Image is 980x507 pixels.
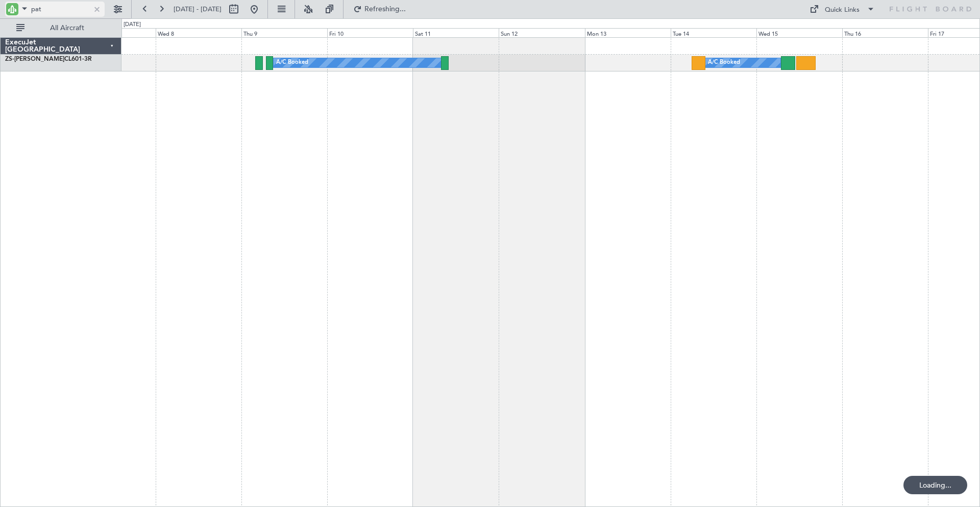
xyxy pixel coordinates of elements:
[364,6,407,13] span: Refreshing...
[804,1,880,17] button: Quick Links
[671,28,756,37] div: Tue 14
[5,56,92,62] a: ZS-[PERSON_NAME]CL601-3R
[124,20,141,29] div: [DATE]
[27,25,108,32] span: All Aircraft
[349,1,410,17] button: Refreshing...
[174,5,222,14] span: [DATE] - [DATE]
[5,56,64,62] span: ZS-[PERSON_NAME]
[708,55,740,70] div: A/C Booked
[756,28,842,37] div: Wed 15
[825,5,860,15] div: Quick Links
[327,28,413,37] div: Fri 10
[499,28,584,37] div: Sun 12
[903,476,967,494] div: Loading...
[11,20,111,36] button: All Aircraft
[585,28,671,37] div: Mon 13
[842,28,928,37] div: Thu 16
[156,28,241,37] div: Wed 8
[413,28,499,37] div: Sat 11
[31,2,90,17] input: A/C (Reg. or Type)
[276,55,308,70] div: A/C Booked
[241,28,327,37] div: Thu 9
